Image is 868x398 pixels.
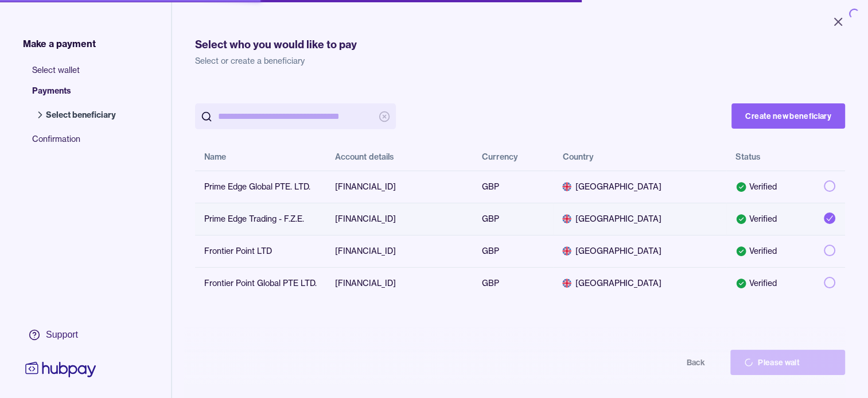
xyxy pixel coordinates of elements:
div: Prime Edge Global PTE. LTD. [204,181,317,192]
th: Name [195,143,326,171]
span: [GEOGRAPHIC_DATA] [562,277,717,289]
span: [GEOGRAPHIC_DATA] [562,245,717,257]
span: Confirmation [32,133,127,154]
span: [GEOGRAPHIC_DATA] [562,181,717,192]
div: Verified [735,277,805,289]
div: Verified [735,245,805,257]
td: [FINANCIAL_ID] [326,267,473,299]
span: Select wallet [32,64,127,85]
td: [FINANCIAL_ID] [326,171,473,203]
th: Currency [473,143,553,171]
div: Prime Edge Trading - F.Z.E. [204,213,317,225]
h1: Select who you would like to pay [195,37,845,53]
span: Make a payment [23,37,96,51]
span: Payments [32,85,127,106]
th: Status [726,143,815,171]
td: GBP [473,235,553,267]
a: Support [23,323,99,347]
span: [GEOGRAPHIC_DATA] [562,213,717,225]
td: [FINANCIAL_ID] [326,203,473,235]
th: Account details [326,143,473,171]
td: GBP [473,203,553,235]
div: Support [46,329,78,341]
span: Select beneficiary [46,109,116,121]
button: Create new beneficiary [731,103,845,129]
div: Verified [735,181,805,192]
div: Frontier Point LTD [204,245,317,257]
div: Verified [735,213,805,225]
td: GBP [473,267,553,299]
td: [FINANCIAL_ID] [326,235,473,267]
div: Frontier Point Global PTE LTD. [204,277,317,289]
input: search [218,103,373,129]
p: Select or create a beneficiary [195,55,845,67]
button: Close [818,9,859,34]
th: Country [553,143,726,171]
td: GBP [473,171,553,203]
